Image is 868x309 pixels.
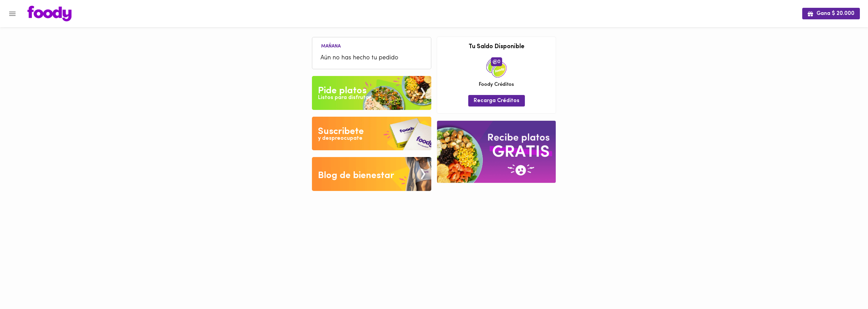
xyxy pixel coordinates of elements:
div: Suscribete [318,125,364,138]
div: Pide platos [318,84,367,98]
span: Gana $ 20.000 [808,11,854,17]
img: Pide un Platos [312,76,431,110]
h3: Tu Saldo Disponible [442,44,551,51]
img: logo.png [27,6,72,21]
div: Blog de bienestar [318,169,394,182]
img: Blog de bienestar [312,157,431,191]
button: Recarga Créditos [468,95,525,106]
li: Mañana [316,42,346,49]
div: Listos para disfrutar [318,94,371,102]
img: Disfruta bajar de peso [312,117,431,151]
span: 0 [491,57,502,66]
span: Aún no has hecho tu pedido [320,54,423,63]
span: Foody Créditos [479,81,514,88]
div: y despreocupate [318,135,362,142]
span: Recarga Créditos [474,98,519,104]
img: credits-package.png [486,57,507,78]
img: referral-banner.png [437,121,556,183]
img: foody-creditos.png [493,59,497,64]
button: Menu [4,5,21,22]
button: Gana $ 20.000 [802,8,860,19]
